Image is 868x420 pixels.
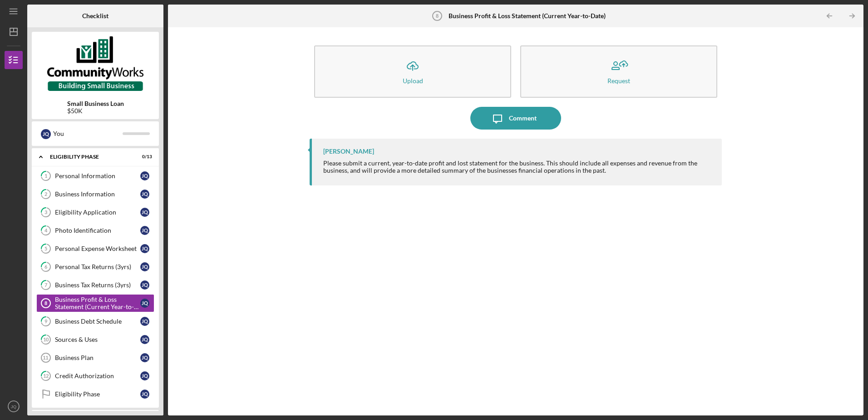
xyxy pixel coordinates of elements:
[140,244,149,253] div: J Q
[5,397,23,415] button: JQ
[44,228,48,234] tspan: 4
[67,107,124,115] div: $50K
[323,160,712,174] div: Please submit a current, year-to-date profit and lost statement for the business. This should inc...
[43,337,49,343] tspan: 10
[44,246,47,252] tspan: 5
[55,172,140,180] div: Personal Information
[50,154,129,160] div: Eligibility Phase
[55,336,140,343] div: Sources & Uses
[140,190,149,199] div: J Q
[140,171,149,180] div: J Q
[53,126,123,141] div: You
[43,373,49,379] tspan: 12
[140,262,149,271] div: J Q
[55,372,140,380] div: Credit Authorization
[136,154,152,160] div: 0 / 13
[32,36,159,91] img: Product logo
[82,12,108,20] b: Checklist
[36,367,154,385] a: 12Credit AuthorizationJQ
[41,129,51,139] div: J Q
[44,264,48,270] tspan: 6
[55,281,140,289] div: Business Tax Returns (3yrs)
[36,221,154,240] a: 4Photo IdentificationJQ
[140,353,149,362] div: J Q
[140,371,149,380] div: J Q
[403,77,423,84] div: Upload
[36,185,154,203] a: 2Business InformationJQ
[140,317,149,326] div: J Q
[520,45,717,98] button: Request
[36,385,154,403] a: Eligibility PhaseJQ
[449,12,606,20] b: Business Profit & Loss Statement (Current Year-to-Date)
[36,330,154,349] a: 10Sources & UsesJQ
[55,296,140,310] div: Business Profit & Loss Statement (Current Year-to-Date)
[55,354,140,361] div: Business Plan
[44,300,47,306] tspan: 8
[44,319,48,325] tspan: 9
[55,318,140,325] div: Business Debt Schedule
[323,148,374,155] div: [PERSON_NAME]
[36,276,154,294] a: 7Business Tax Returns (3yrs)JQ
[55,263,140,270] div: Personal Tax Returns (3yrs)
[140,280,149,290] div: J Q
[43,355,48,360] tspan: 11
[44,210,47,215] tspan: 3
[44,282,48,288] tspan: 7
[36,240,154,258] a: 5Personal Expense WorksheetJQ
[36,349,154,367] a: 11Business PlanJQ
[140,390,149,399] div: J Q
[44,191,47,197] tspan: 2
[314,45,511,98] button: Upload
[55,390,140,398] div: Eligibility Phase
[55,190,140,198] div: Business Information
[140,226,149,235] div: J Q
[36,312,154,330] a: 9Business Debt ScheduleJQ
[36,167,154,185] a: 1Personal InformationJQ
[140,208,149,217] div: J Q
[509,107,537,130] div: Comment
[55,245,140,252] div: Personal Expense Worksheet
[140,299,149,308] div: J Q
[36,203,154,221] a: 3Eligibility ApplicationJQ
[11,404,16,409] text: JQ
[67,100,124,107] b: Small Business Loan
[36,294,154,312] a: 8Business Profit & Loss Statement (Current Year-to-Date)JQ
[55,227,140,234] div: Photo Identification
[607,77,630,84] div: Request
[44,173,47,179] tspan: 1
[470,107,561,130] button: Comment
[36,258,154,276] a: 6Personal Tax Returns (3yrs)JQ
[55,209,140,216] div: Eligibility Application
[140,335,149,344] div: J Q
[436,13,439,19] tspan: 8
